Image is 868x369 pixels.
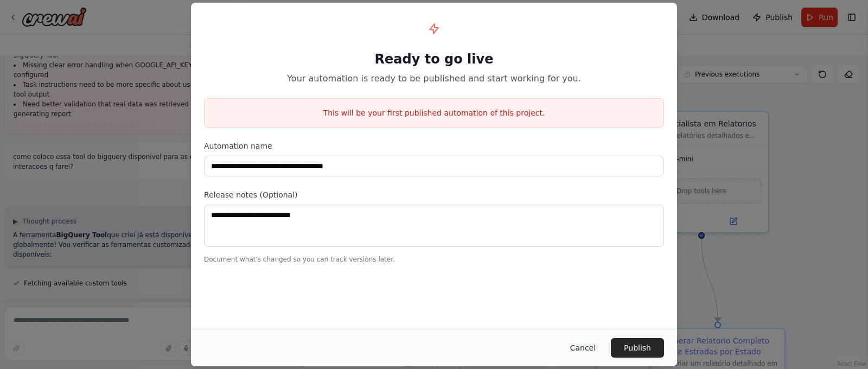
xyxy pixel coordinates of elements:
[204,255,664,264] p: Document what's changed so you can track versions later.
[204,72,664,85] p: Your automation is ready to be published and start working for you.
[561,338,604,358] button: Cancel
[205,107,663,118] p: This will be your first published automation of this project.
[611,338,664,358] button: Publish
[204,141,664,151] label: Automation name
[204,189,664,200] label: Release notes (Optional)
[204,50,664,68] h1: Ready to go live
